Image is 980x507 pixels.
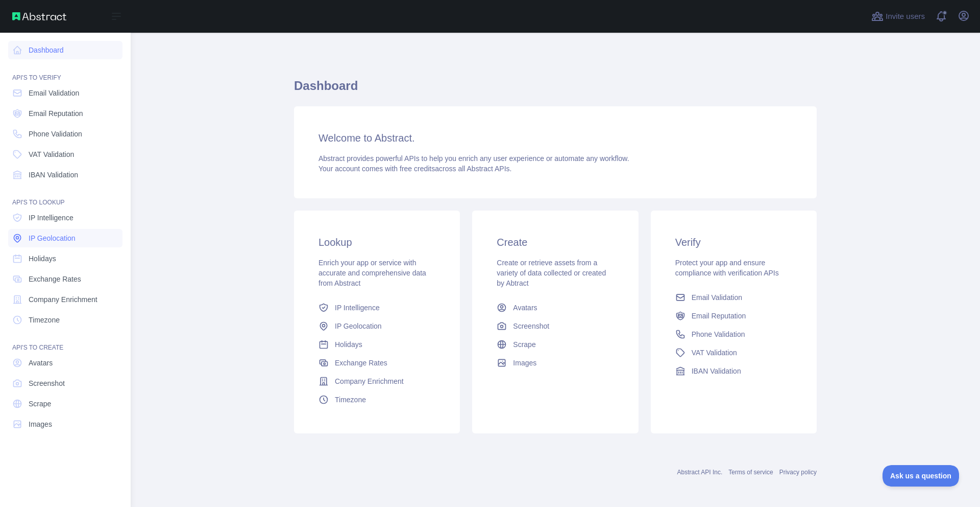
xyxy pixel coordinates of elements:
[671,362,796,380] a: IBAN Validation
[692,348,737,358] span: VAT Validation
[318,165,511,173] span: Your account comes with across all Abstract APIs.
[318,154,629,163] span: Abstract provides powerful APIs to help you enrich any user experience or automate any workflow.
[29,294,97,305] span: Company Enrichment
[314,354,439,372] a: Exchange Rates
[29,149,74,159] span: VAT Validation
[29,170,78,180] span: IBAN Validation
[692,329,745,339] span: Phone Validation
[675,259,779,277] span: Protect your app and ensure compliance with verification APIs
[8,186,122,206] div: API'S TO LOOKUP
[29,253,56,264] span: Holidays
[513,339,535,350] span: Scrape
[8,290,122,309] a: Company Enrichment
[314,298,439,317] a: IP Intelligence
[8,374,122,393] a: Screenshot
[513,358,536,368] span: Images
[671,343,796,362] a: VAT Validation
[294,78,817,102] h1: Dashboard
[314,372,439,390] a: Company Enrichment
[314,317,439,335] a: IP Geolocation
[29,419,52,429] span: Images
[8,229,122,247] a: IP Geolocation
[8,331,122,352] div: API'S TO CREATE
[8,61,122,82] div: API'S TO VERIFY
[869,8,927,25] button: Invite users
[493,354,618,372] a: Images
[335,358,387,368] span: Exchange Rates
[8,354,122,372] a: Avatars
[29,378,65,388] span: Screenshot
[314,390,439,409] a: Timezone
[692,366,741,376] span: IBAN Validation
[8,41,122,59] a: Dashboard
[8,125,122,143] a: Phone Validation
[493,298,618,317] a: Avatars
[677,469,723,476] a: Abstract API Inc.
[497,259,606,287] span: Create or retrieve assets from a variety of data collected or created by Abtract
[8,84,122,102] a: Email Validation
[29,315,60,325] span: Timezone
[314,335,439,354] a: Holidays
[883,465,960,487] iframe: Toggle Customer Support
[29,233,76,243] span: IP Geolocation
[29,129,82,139] span: Phone Validation
[692,292,742,303] span: Email Validation
[671,325,796,343] a: Phone Validation
[8,270,122,288] a: Exchange Rates
[671,307,796,325] a: Email Reputation
[29,274,81,284] span: Exchange Rates
[335,395,366,405] span: Timezone
[8,104,122,123] a: Email Reputation
[779,469,817,476] a: Privacy policy
[886,11,925,22] span: Invite users
[400,165,435,173] span: free credits
[497,235,614,249] h3: Create
[8,415,122,433] a: Images
[29,108,83,119] span: Email Reputation
[8,166,122,184] a: IBAN Validation
[29,88,79,98] span: Email Validation
[8,249,122,268] a: Holidays
[513,321,549,331] span: Screenshot
[335,339,362,350] span: Holidays
[12,12,66,20] img: Abstract API
[671,288,796,307] a: Email Validation
[513,303,537,313] span: Avatars
[29,213,73,223] span: IP Intelligence
[29,399,51,409] span: Scrape
[8,145,122,164] a: VAT Validation
[29,358,53,368] span: Avatars
[493,335,618,354] a: Scrape
[8,311,122,329] a: Timezone
[728,469,773,476] a: Terms of service
[318,235,435,249] h3: Lookup
[335,303,380,313] span: IP Intelligence
[675,235,792,249] h3: Verify
[692,311,746,321] span: Email Reputation
[318,131,792,145] h3: Welcome to Abstract.
[335,321,382,331] span: IP Geolocation
[335,376,404,386] span: Company Enrichment
[8,209,122,227] a: IP Intelligence
[318,259,426,287] span: Enrich your app or service with accurate and comprehensive data from Abstract
[493,317,618,335] a: Screenshot
[8,395,122,413] a: Scrape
